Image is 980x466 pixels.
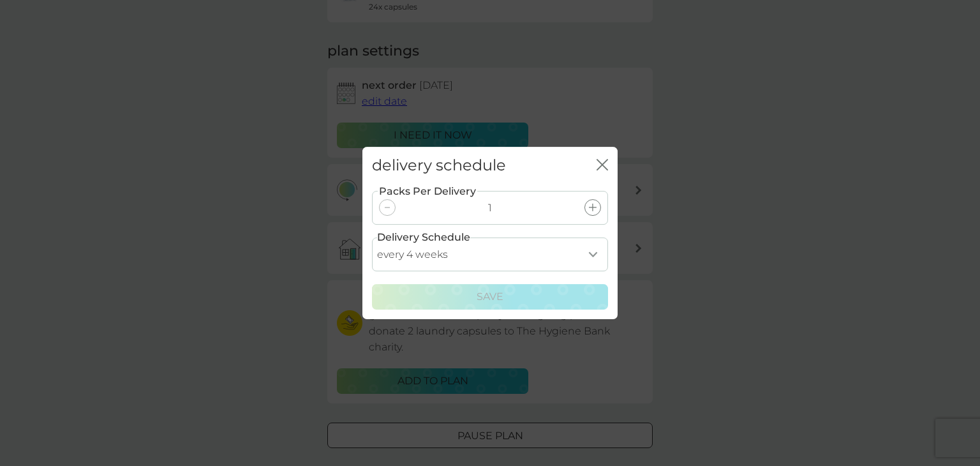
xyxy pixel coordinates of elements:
[372,156,506,175] h2: delivery schedule
[477,289,503,305] p: Save
[488,200,492,216] p: 1
[378,183,477,200] label: Packs Per Delivery
[597,159,608,172] button: close
[372,284,608,310] button: Save
[377,229,470,246] label: Delivery Schedule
